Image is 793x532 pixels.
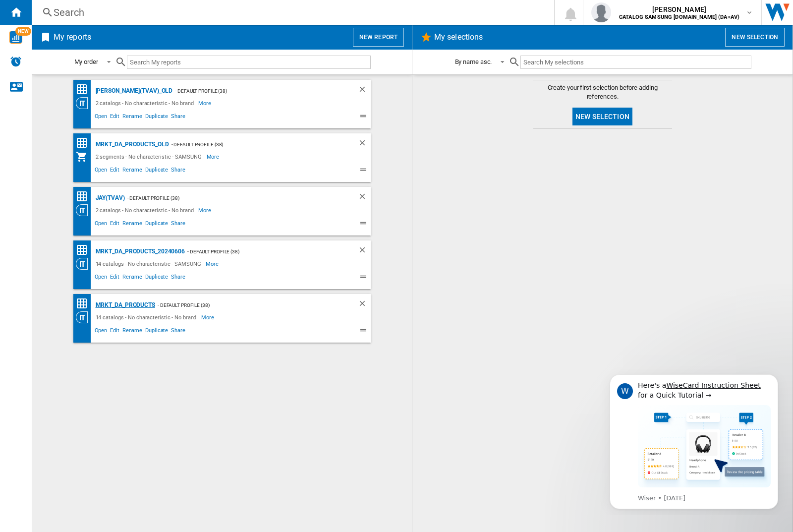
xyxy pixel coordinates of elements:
div: Search [54,5,528,19]
div: MRKT_DA_PRODUCTS [93,299,155,311]
span: Rename [121,272,144,284]
button: New selection [725,28,785,47]
span: Edit [109,219,121,231]
div: - Default profile (38) [155,299,338,311]
span: Share [170,326,187,338]
span: Duplicate [144,219,170,231]
span: Open [93,272,109,284]
div: - Default profile (38) [172,85,338,97]
div: Delete [358,299,371,311]
div: Price Matrix [76,83,93,96]
span: Rename [121,112,144,123]
div: Price Matrix [76,244,93,256]
span: More [207,151,221,163]
iframe: Intercom notifications message [595,365,793,515]
div: By name asc. [455,58,492,65]
div: JAY(TVAV) [93,192,125,204]
span: Open [93,219,109,231]
div: MRKT_DA_PRODUCTS_20240606 [93,245,185,258]
span: Open [93,326,109,338]
div: Category View [76,311,93,323]
div: Category View [76,204,93,216]
div: MRKT_DA_PRODUCTS_OLD [93,138,169,151]
div: Delete [358,138,371,151]
img: profile.jpg [591,2,611,22]
span: Open [93,112,109,123]
div: - Default profile (38) [185,245,338,258]
span: Create your first selection before adding references. [533,83,672,101]
span: Duplicate [144,165,170,177]
b: CATALOG SAMSUNG [DOMAIN_NAME] (DA+AV) [619,14,739,20]
span: Duplicate [144,112,170,123]
span: Rename [121,219,144,231]
span: Duplicate [144,272,170,284]
div: Price Matrix [76,297,93,310]
div: 14 catalogs - No characteristic - SAMSUNG [93,258,206,270]
span: Duplicate [144,326,170,338]
span: Rename [121,165,144,177]
h2: My selections [432,28,485,47]
span: Edit [109,165,121,177]
div: Delete [358,85,371,97]
div: Category View [76,258,93,270]
div: - Default profile (38) [169,138,338,151]
span: More [198,204,213,216]
button: New selection [572,108,632,125]
div: My order [74,58,98,65]
span: More [206,258,220,270]
span: Rename [121,326,144,338]
span: More [201,311,216,323]
span: Edit [109,112,121,123]
img: wise-card.svg [9,31,22,44]
span: Share [170,272,187,284]
span: Share [170,219,187,231]
h2: My reports [52,28,93,47]
div: [PERSON_NAME](TVAV)_old [93,85,173,97]
div: 2 segments - No characteristic - SAMSUNG [93,151,207,163]
span: Share [170,165,187,177]
span: Edit [109,326,121,338]
img: alerts-logo.svg [10,56,22,67]
span: Open [93,165,109,177]
div: Category View [76,97,93,109]
div: My Assortment [76,151,93,163]
span: [PERSON_NAME] [619,4,739,14]
div: 2 catalogs - No characteristic - No brand [93,204,199,216]
div: Delete [358,192,371,204]
div: 14 catalogs - No characteristic - No brand [93,311,202,323]
button: New report [353,28,404,47]
input: Search My reports [127,56,371,69]
div: Delete [358,245,371,258]
div: Price Matrix [76,137,93,149]
div: 2 catalogs - No characteristic - No brand [93,97,199,109]
span: NEW [15,27,31,36]
div: - Default profile (38) [125,192,338,204]
div: Price Matrix [76,190,93,203]
span: More [198,97,213,109]
span: Share [170,112,187,123]
span: Edit [109,272,121,284]
input: Search My selections [520,56,751,69]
